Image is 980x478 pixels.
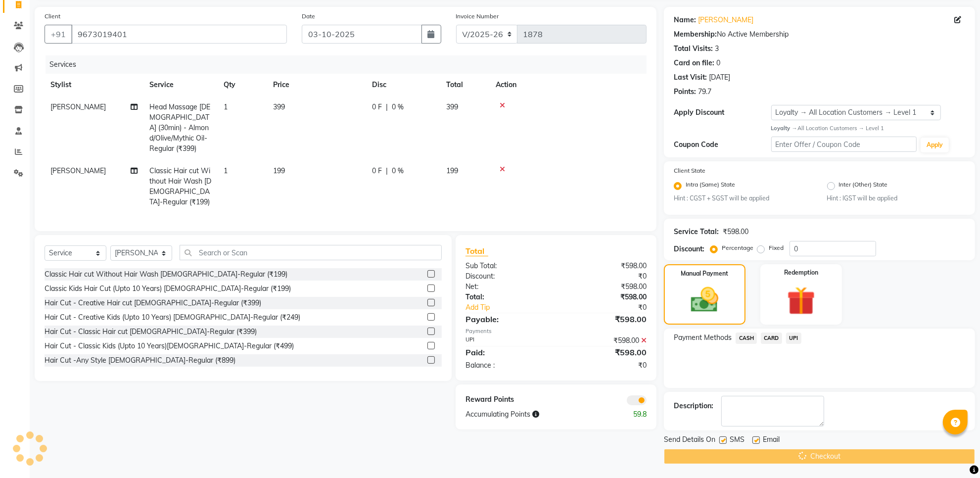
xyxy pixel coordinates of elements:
th: Action [490,74,647,96]
label: Client [45,12,60,21]
button: +91 [45,25,72,44]
span: 399 [446,102,458,111]
div: ₹598.00 [556,346,654,358]
th: Total [440,74,490,96]
span: 0 F [372,102,382,112]
th: Price [267,74,366,96]
span: UPI [786,333,801,344]
span: [PERSON_NAME] [50,166,106,175]
div: Classic Kids Hair Cut (Upto 10 Years) [DEMOGRAPHIC_DATA]-Regular (₹199) [45,284,291,294]
a: [PERSON_NAME] [698,15,753,25]
span: CARD [761,333,782,344]
div: 0 [716,58,720,68]
span: 399 [273,102,285,111]
div: 79.7 [698,87,711,97]
div: ₹598.00 [556,292,654,302]
span: Classic Hair cut Without Hair Wash [DEMOGRAPHIC_DATA]-Regular (₹199) [149,166,211,206]
label: Redemption [784,268,818,277]
div: Accumulating Points [458,409,605,420]
span: Send Details On [664,434,715,447]
label: Inter (Other) State [839,180,888,192]
div: Discount: [674,244,704,254]
div: [DATE] [709,72,730,83]
img: _gift.svg [778,283,824,318]
div: ₹598.00 [723,227,748,237]
label: Intra (Same) State [686,180,735,192]
span: Head Massage [DEMOGRAPHIC_DATA] (30min) - Almond/Olive/Mythic Oil-Regular (₹399) [149,102,210,153]
div: Hair Cut - Classic Hair cut [DEMOGRAPHIC_DATA]-Regular (₹399) [45,327,257,337]
input: Search by Name/Mobile/Email/Code [71,25,287,44]
label: Percentage [722,243,753,252]
div: 59.8 [605,409,654,420]
div: Discount: [458,271,556,282]
div: ₹0 [572,302,654,313]
div: Balance : [458,360,556,371]
div: Membership: [674,29,717,40]
th: Qty [218,74,267,96]
span: 0 F [372,166,382,176]
label: Date [302,12,315,21]
strong: Loyalty → [771,125,797,132]
div: No Active Membership [674,29,965,40]
div: Total Visits: [674,44,713,54]
label: Manual Payment [681,269,729,278]
div: Hair Cut - Creative Kids (Upto 10 Years) [DEMOGRAPHIC_DATA]-Regular (₹249) [45,312,300,323]
div: Coupon Code [674,140,771,150]
div: Paid: [458,346,556,358]
label: Client State [674,166,705,175]
div: Hair Cut - Creative Hair cut [DEMOGRAPHIC_DATA]-Regular (₹399) [45,298,261,308]
div: Description: [674,401,713,411]
span: Total [466,246,488,256]
span: 1 [224,166,228,175]
div: Hair Cut -Any Style [DEMOGRAPHIC_DATA]-Regular (₹899) [45,355,235,366]
th: Service [143,74,218,96]
div: Name: [674,15,696,25]
span: CASH [736,333,757,344]
span: 199 [446,166,458,175]
div: Services [46,55,654,74]
small: Hint : CGST + SGST will be applied [674,194,812,203]
span: | [386,166,388,176]
button: Apply [921,138,949,152]
span: 199 [273,166,285,175]
span: Payment Methods [674,333,732,343]
span: 0 % [392,102,404,112]
label: Fixed [769,243,784,252]
span: [PERSON_NAME] [50,102,106,111]
div: UPI [458,335,556,346]
div: ₹598.00 [556,313,654,325]
span: | [386,102,388,112]
div: Payments [466,327,647,335]
small: Hint : IGST will be applied [827,194,965,203]
th: Disc [366,74,440,96]
div: Hair Cut - Classic Kids (Upto 10 Years)[DEMOGRAPHIC_DATA]-Regular (₹499) [45,341,294,351]
div: Net: [458,282,556,292]
div: ₹598.00 [556,335,654,346]
div: Total: [458,292,556,302]
div: Service Total: [674,227,719,237]
span: 1 [224,102,228,111]
div: Last Visit: [674,72,707,83]
span: Email [763,434,780,447]
div: Apply Discount [674,107,771,118]
div: ₹0 [556,360,654,371]
div: ₹598.00 [556,282,654,292]
img: _cash.svg [682,284,727,316]
th: Stylist [45,74,143,96]
div: Payable: [458,313,556,325]
div: Card on file: [674,58,714,68]
div: All Location Customers → Level 1 [771,124,965,133]
div: ₹0 [556,271,654,282]
input: Search or Scan [180,245,442,260]
input: Enter Offer / Coupon Code [771,137,917,152]
span: SMS [730,434,745,447]
label: Invoice Number [456,12,499,21]
div: 3 [715,44,719,54]
div: Classic Hair cut Without Hair Wash [DEMOGRAPHIC_DATA]-Regular (₹199) [45,269,287,280]
span: 0 % [392,166,404,176]
div: Points: [674,87,696,97]
div: Reward Points [458,394,556,405]
div: ₹598.00 [556,261,654,271]
a: Add Tip [458,302,572,313]
div: Sub Total: [458,261,556,271]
